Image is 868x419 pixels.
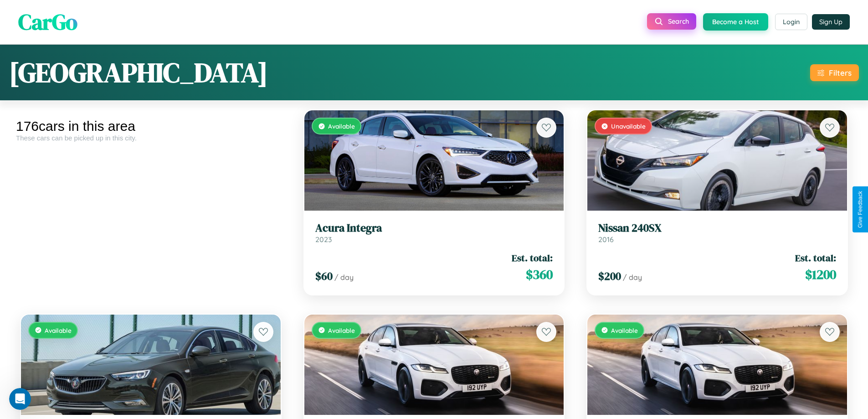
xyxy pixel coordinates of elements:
[611,326,638,334] span: Available
[611,122,646,130] span: Unavailable
[334,273,354,282] span: / day
[775,14,807,30] button: Login
[9,388,31,410] iframe: Intercom live chat
[668,17,689,26] span: Search
[328,326,355,334] span: Available
[795,251,836,264] span: Est. total:
[810,64,859,81] button: Filters
[16,119,286,134] div: 176 cars in this area
[16,134,286,142] div: These cars can be picked up in this city.
[703,13,768,31] button: Become a Host
[315,222,553,244] a: Acura Integra2023
[315,222,553,235] h3: Acura Integra
[315,269,333,284] span: $ 60
[9,54,268,91] h1: [GEOGRAPHIC_DATA]
[18,7,77,37] span: CarGo
[598,235,614,244] span: 2016
[45,326,72,334] span: Available
[328,122,355,130] span: Available
[598,269,621,284] span: $ 200
[829,68,852,78] div: Filters
[623,273,642,282] span: / day
[598,222,836,244] a: Nissan 240SX2016
[812,14,850,30] button: Sign Up
[857,191,863,228] div: Give Feedback
[512,251,553,264] span: Est. total:
[315,235,332,244] span: 2023
[647,13,696,30] button: Search
[805,265,836,284] span: $ 1200
[598,222,836,235] h3: Nissan 240SX
[526,265,553,284] span: $ 360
